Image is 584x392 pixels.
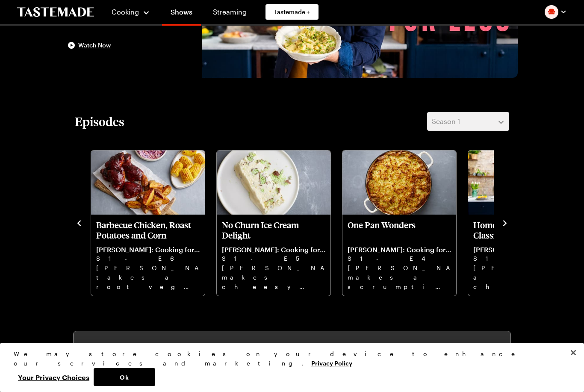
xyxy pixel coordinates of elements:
div: We may store cookies on your device to enhance our services and marketing. [14,349,563,368]
p: [PERSON_NAME]: Cooking for Less [473,245,577,254]
button: Ok [94,368,155,386]
div: Privacy [14,349,563,386]
button: navigate to previous item [75,217,83,227]
div: One Pan Wonders [342,150,456,296]
button: Cooking [111,2,150,22]
p: S1 - E4 [348,254,451,263]
p: [PERSON_NAME]: Cooking for Less [96,245,200,254]
p: One Pan Wonders [348,220,451,240]
img: Profile picture [545,5,558,19]
button: Your Privacy Choices [14,368,94,386]
p: [PERSON_NAME] takes a root veg to another level and turns things upside down with a pineapple cake. [96,263,200,291]
span: Cooking [112,8,139,16]
button: Close [564,343,583,362]
a: More information about your privacy, opens in a new tab [311,359,352,367]
a: Tastemade + [265,4,319,20]
div: Homemade Comfort Food Classics [468,150,582,296]
a: Barbecue Chicken, Roast Potatoes and Corn [96,220,200,291]
p: No Churn Ice Cream Delight [222,220,325,240]
div: 3 / 7 [216,148,342,297]
p: [PERSON_NAME]: Cooking for Less [222,245,325,254]
img: No Churn Ice Cream Delight [217,150,330,215]
div: Barbecue Chicken, Roast Potatoes and Corn [91,150,205,296]
p: [PERSON_NAME] makes a scrumptious fish pie, creamy cauliflower cheese spaghetti and minestrone soup. [348,263,451,291]
span: Watch Now [78,41,111,50]
img: Barbecue Chicken, Roast Potatoes and Corn [91,150,205,215]
p: [PERSON_NAME]: Cooking for Less [348,245,451,254]
div: No Churn Ice Cream Delight [217,150,330,296]
img: One Pan Wonders [342,150,456,215]
span: Season 1 [432,116,460,127]
p: S1 - E5 [222,254,325,263]
span: Tastemade + [274,8,310,16]
h2: Episodes [75,114,124,129]
button: navigate to next item [501,217,509,227]
p: S1 - E6 [96,254,200,263]
p: [PERSON_NAME] a hearty chicken pie, super-satisfying mushroom risotto and a no-cook cake. [473,263,577,291]
div: 4 / 7 [342,148,467,297]
button: Profile picture [545,5,567,19]
p: Barbecue Chicken, Roast Potatoes and Corn [96,220,200,240]
a: One Pan Wonders [348,220,451,291]
a: To Tastemade Home Page [17,7,94,17]
a: No Churn Ice Cream Delight [222,220,325,291]
div: 2 / 7 [90,148,216,297]
p: [PERSON_NAME] makes cheesy gnocchi and easy ice cream. [222,263,325,291]
a: Shows [162,2,201,26]
p: S1 - E3 [473,254,577,263]
a: Homemade Comfort Food Classics [473,220,577,291]
button: Season 1 [427,112,509,131]
p: Homemade Comfort Food Classics [473,220,577,240]
img: Homemade Comfort Food Classics [468,150,582,215]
